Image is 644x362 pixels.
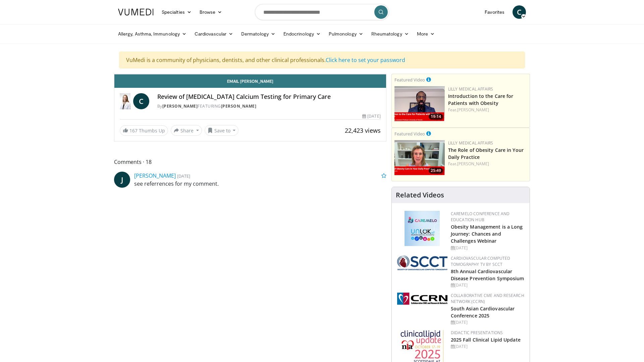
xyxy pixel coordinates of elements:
a: [PERSON_NAME] [457,161,489,167]
div: [DATE] [451,282,524,288]
a: Favorites [481,5,508,19]
a: Email [PERSON_NAME] [114,74,386,88]
a: C [513,5,526,19]
a: 8th Annual Cardiovascular Disease Prevention Symposium [451,268,524,282]
span: 19:14 [429,114,443,120]
img: VuMedi Logo [118,9,154,15]
div: Feat. [448,161,527,167]
a: South Asian Cardiovascular Conference 2025 [451,305,515,319]
a: [PERSON_NAME] [457,107,489,113]
a: Collaborative CME and Research Network (CCRN) [451,293,524,304]
a: Lilly Medical Affairs [448,86,493,92]
a: Rheumatology [367,27,413,41]
a: Browse [196,5,226,19]
a: Cardiovascular [191,27,237,41]
img: 45df64a9-a6de-482c-8a90-ada250f7980c.png.150x105_q85_autocrop_double_scale_upscale_version-0.2.jpg [405,211,440,246]
small: Featured Video [394,131,425,137]
a: Click here to set your password [326,56,405,64]
a: Cardiovascular Computed Tomography TV by SCCT [451,255,511,267]
small: [DATE] [177,173,190,179]
h4: Related Videos [396,191,444,199]
a: 2025 Fall Clinical Lipid Update [451,337,521,343]
input: Search topics, interventions [255,4,389,20]
p: see referrences for my comment. [134,180,386,188]
img: acc2e291-ced4-4dd5-b17b-d06994da28f3.png.150x105_q85_crop-smart_upscale.png [394,86,445,121]
a: 19:14 [394,86,445,121]
a: Pulmonology [325,27,367,41]
h4: Review of [MEDICAL_DATA] Calcium Testing for Primary Care [157,93,381,101]
a: Specialties [158,5,196,19]
span: 167 [129,127,138,134]
span: Comments 18 [114,158,386,166]
div: [DATE] [451,245,524,251]
a: [PERSON_NAME] [162,103,198,109]
a: Endocrinology [279,27,325,41]
div: [DATE] [362,113,380,119]
div: Didactic Presentations [451,330,524,336]
small: Featured Video [394,77,425,83]
a: J [114,172,130,188]
img: a04ee3ba-8487-4636-b0fb-5e8d268f3737.png.150x105_q85_autocrop_double_scale_upscale_version-0.2.png [397,293,447,305]
button: Save to [205,125,239,136]
a: Obesity Management is a Long Journey: Chances and Challenges Webinar [451,224,523,244]
div: By FEATURING [157,103,381,109]
button: Share [171,125,202,136]
img: e1208b6b-349f-4914-9dd7-f97803bdbf1d.png.150x105_q85_crop-smart_upscale.png [394,140,445,175]
span: 22,423 views [345,126,381,134]
a: C [133,93,149,109]
a: [PERSON_NAME] [134,172,176,179]
a: Lilly Medical Affairs [448,140,493,146]
span: 25:49 [429,168,443,174]
a: More [413,27,439,41]
a: [PERSON_NAME] [221,103,257,109]
img: 51a70120-4f25-49cc-93a4-67582377e75f.png.150x105_q85_autocrop_double_scale_upscale_version-0.2.png [397,255,447,270]
a: 167 Thumbs Up [120,125,168,136]
a: 25:49 [394,140,445,175]
a: Introduction to the Care for Patients with Obesity [448,93,514,106]
a: Dermatology [237,27,279,41]
a: CaReMeLO Conference and Education Hub [451,211,510,223]
div: [DATE] [451,344,524,350]
div: Feat. [448,107,527,113]
div: [DATE] [451,319,524,325]
div: VuMedi is a community of physicians, dentists, and other clinical professionals. [119,52,525,68]
img: Dr. Catherine P. Benziger [120,93,130,109]
a: Allergy, Asthma, Immunology [114,27,191,41]
a: The Role of Obesity Care in Your Daily Practice [448,147,524,160]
